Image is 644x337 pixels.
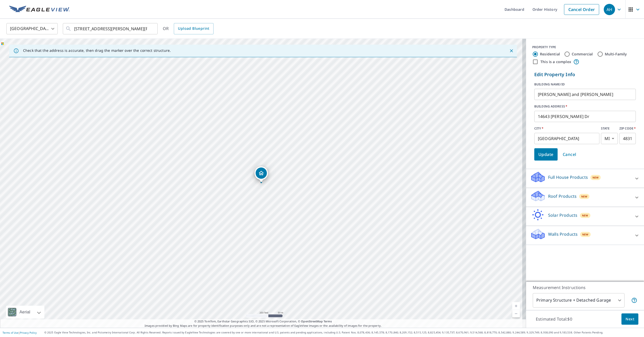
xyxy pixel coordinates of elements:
div: Aerial [18,306,32,319]
label: BUILDING ADDRESS [534,104,636,109]
button: Next [621,313,638,325]
label: Residential [540,52,560,57]
p: © 2025 Eagle View Technologies, Inc. and Pictometry International Corp. All Rights Reserved. Repo... [44,331,641,334]
p: Solar Products [548,212,577,218]
a: Privacy Policy [20,331,37,334]
span: Your report will include the primary structure and a detached garage if one exists. [631,297,637,303]
span: New [582,232,589,236]
a: Upload Blueprint [174,23,213,34]
div: Primary Structure + Detached Garage [533,293,625,308]
span: Cancel [563,151,576,158]
label: BUILDING NAME/ID [534,82,636,87]
a: Cancel Order [564,4,599,15]
div: OR [163,23,214,34]
label: This is a complex [540,59,571,64]
em: MI [605,136,610,141]
span: New [581,194,588,199]
span: Next [626,316,634,322]
label: Commercial [572,52,593,57]
a: Current Level 17, Zoom In [512,302,520,310]
label: Multi-Family [605,52,627,57]
p: Measurement Instructions [533,284,637,291]
button: Close [508,47,515,54]
input: Search by address or latitude-longitude [74,22,147,36]
div: MI [601,133,618,144]
button: Cancel [559,148,580,161]
label: CITY [534,126,599,131]
div: Aerial [6,306,44,319]
div: Solar ProductsNew [530,209,640,224]
p: Estimated Total: $0 [532,313,576,325]
p: Full House Products [548,174,588,180]
span: New [592,175,599,180]
div: Full House ProductsNew [530,171,640,186]
a: Current Level 17, Zoom Out [512,310,520,318]
label: ZIP CODE [619,126,636,131]
img: EV Logo [9,6,70,13]
div: [GEOGRAPHIC_DATA] [6,22,58,36]
div: Dropped pin, building 1, Residential property, 14643 Alma Dr Sterling Heights, MI 48313 [255,166,268,182]
p: Edit Property Info [534,71,636,78]
p: Roof Products [548,193,577,199]
p: Walls Products [548,231,578,237]
span: Upload Blueprint [178,25,209,32]
a: Terms [324,319,332,323]
button: Update [534,148,558,161]
span: New [582,213,588,217]
p: | [3,331,37,334]
div: AH [604,4,615,15]
p: Check that the address is accurate, then drag the marker over the correct structure. [23,48,171,53]
a: OpenStreetMap [301,319,323,323]
a: Terms of Use [3,331,18,334]
div: Walls ProductsNew [530,228,640,243]
div: Roof ProductsNew [530,190,640,205]
div: PROPERTY TYPE [532,45,638,49]
span: Update [538,151,554,158]
label: STATE [601,126,618,131]
span: © 2025 TomTom, Earthstar Geographics SIO, © 2025 Microsoft Corporation, © [194,319,332,324]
